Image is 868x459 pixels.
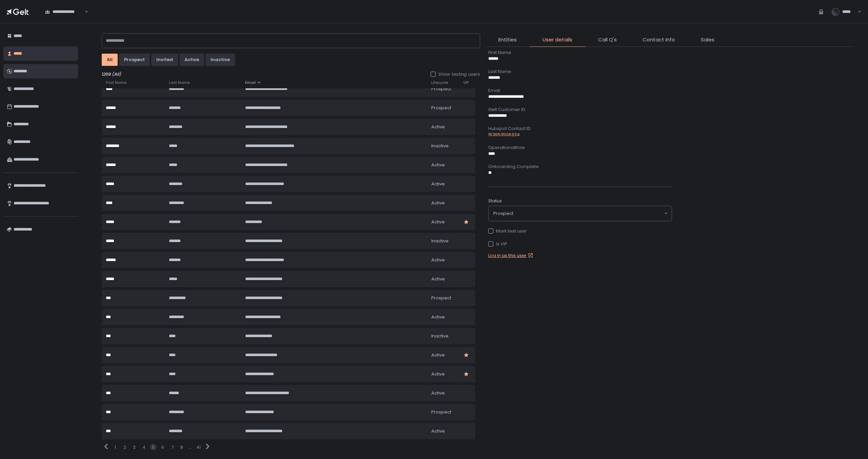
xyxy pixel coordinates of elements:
a: 153653506334 [488,132,520,138]
div: Last Name [488,69,672,75]
span: active [431,124,445,130]
span: prospect [431,295,451,301]
span: Lifecycle [431,80,448,85]
span: active [431,390,445,396]
span: active [431,352,445,358]
button: 8 [180,444,183,451]
button: 6 [161,444,164,451]
input: Search for option [513,210,664,217]
button: 3 [133,444,136,451]
span: active [431,257,445,263]
span: Call Q's [598,36,617,44]
button: 4 [142,444,145,451]
div: active [184,57,199,63]
span: active [431,200,445,206]
span: active [431,314,445,320]
span: inactive [431,143,449,149]
div: OperationalRole [488,145,672,151]
span: inactive [431,333,449,339]
span: VIP [463,80,469,85]
button: active [179,54,204,66]
div: Email [488,88,672,94]
span: prospect [431,409,451,415]
div: invited [156,57,173,63]
span: active [431,371,445,377]
button: 5 [152,444,155,451]
div: Onboarding Complete [488,164,672,170]
span: Sales [701,36,714,44]
button: All [102,54,118,66]
div: Gelt Customer ID [488,107,672,113]
span: User details [542,36,572,44]
div: prospect [124,57,145,63]
span: Entities [498,36,517,44]
div: Search for option [489,206,672,221]
button: 2 [123,444,126,451]
div: First Name [488,50,672,56]
a: Log in as this user [488,253,535,259]
button: 41 [196,444,201,451]
button: 7 [171,444,174,451]
span: active [431,428,445,434]
div: Hubspot Contact ID [488,126,672,132]
span: active [431,219,445,225]
button: 1 [115,444,116,451]
span: active [431,276,445,282]
span: Last Name [169,80,190,85]
button: invited [151,54,178,66]
span: prospect [431,86,451,92]
span: Status [488,198,502,204]
span: Contact Info [643,36,675,44]
span: inactive [431,238,449,244]
div: inactive [211,57,230,63]
div: 1269 (All) [102,71,480,77]
button: prospect [119,54,150,66]
span: active [431,162,445,168]
span: Email [245,80,256,85]
div: Search for option [41,5,88,19]
span: First Name [106,80,126,85]
div: All [107,57,113,63]
span: active [431,181,445,187]
button: inactive [205,54,235,66]
span: prospect [431,105,451,111]
div: ... [189,444,192,450]
span: prospect [493,210,513,217]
